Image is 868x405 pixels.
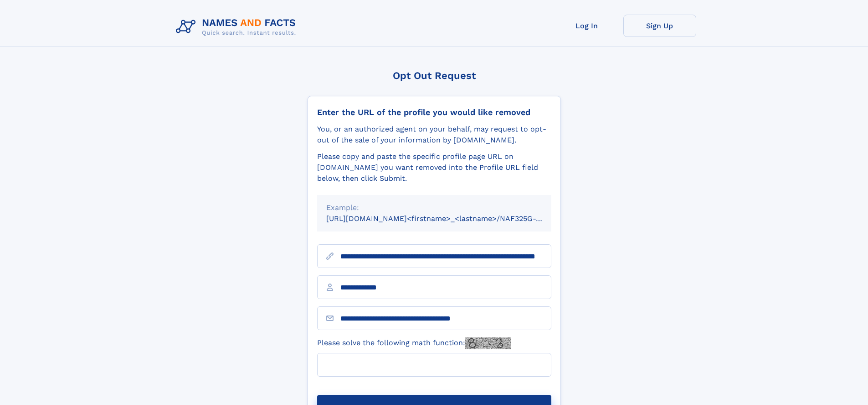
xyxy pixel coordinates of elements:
[623,15,696,37] a: Sign Up
[317,124,551,146] div: You, or an authorized agent on your behalf, may request to opt-out of the sale of your informatio...
[326,202,542,213] div: Example:
[172,15,303,39] img: Logo Names and Facts
[317,107,551,117] div: Enter the URL of the profile you would like removed
[308,70,561,81] div: Opt Out Request
[317,151,551,184] div: Please copy and paste the specific profile page URL on [DOMAIN_NAME] you want removed into the Pr...
[317,337,511,349] label: Please solve the following math function:
[326,214,569,223] small: [URL][DOMAIN_NAME]<firstname>_<lastname>/NAF325G-xxxxxxxx
[550,15,623,37] a: Log In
